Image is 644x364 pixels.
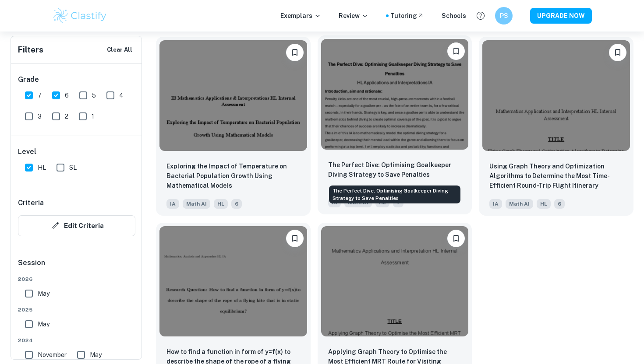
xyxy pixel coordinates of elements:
h6: Grade [18,74,135,85]
a: BookmarkExploring the Impact of Temperature on Bacterial Population Growth Using Mathematical Mod... [156,37,311,215]
button: Bookmark [447,42,465,60]
img: Math AI IA example thumbnail: Applying Graph Theory to Optimise the Mo [321,226,469,336]
button: Bookmark [286,230,304,247]
a: BookmarkUsing Graph Theory and Optimization Algorithms to Determine the Most Time-Efficient Round... [479,37,633,215]
span: Math AI [506,199,533,209]
a: BookmarkThe Perfect Dive: Optimising Goalkeeper Diving Strategy to Save Penalties IAMath AIHL7 [318,37,472,215]
span: 6 [231,199,242,209]
img: Clastify logo [52,7,108,24]
span: 7 [38,91,42,100]
button: Edit Criteria [18,215,135,236]
span: May [38,289,50,298]
img: Math AI IA example thumbnail: The Perfect Dive: Optimising Goalkeeper [321,39,469,149]
button: Bookmark [609,44,626,61]
span: May [38,319,50,329]
span: IA [166,199,179,209]
span: 5 [92,91,96,100]
span: IA [489,199,502,209]
span: November [38,350,67,360]
h6: Criteria [18,198,44,208]
button: UPGRADE NOW [530,8,592,24]
p: Using Graph Theory and Optimization Algorithms to Determine the Most Time-Efficient Round-Trip Fl... [489,161,623,191]
h6: PS [499,11,509,21]
span: 1 [92,112,94,121]
span: 6 [554,199,565,209]
span: 2 [65,112,68,121]
h6: Level [18,147,135,157]
p: Exploring the Impact of Temperature on Bacterial Population Growth Using Mathematical Models [166,161,300,190]
span: 4 [119,91,124,100]
span: 3 [38,112,42,121]
div: The Perfect Dive: Optimising Goalkeeper Diving Strategy to Save Penalties [329,185,460,203]
p: The Perfect Dive: Optimising Goalkeeper Diving Strategy to Save Penalties [328,160,462,179]
button: Bookmark [286,44,304,61]
img: Math AI IA example thumbnail: Exploring the Impact of Temperature on B [159,40,307,150]
h6: Filters [18,44,43,56]
button: Help and Feedback [473,8,488,23]
button: Clear All [105,43,134,56]
span: HL [214,199,228,209]
span: 2026 [18,275,135,283]
span: HL [38,163,46,172]
h6: Session [18,258,135,275]
span: Math AI [183,199,210,209]
span: SL [69,163,77,172]
a: Schools [442,11,466,21]
img: Math AI IA example thumbnail: How to find a function in form of y=f(x [159,226,307,336]
button: Bookmark [447,230,465,247]
span: HL [537,199,551,209]
span: 6 [65,91,69,100]
button: PS [495,7,513,24]
p: Exemplars [280,11,321,21]
span: May [90,350,102,360]
span: 2024 [18,336,135,344]
p: Review [339,11,368,21]
a: Tutoring [390,11,424,21]
img: Math AI IA example thumbnail: Using Graph Theory and Optimization Algo [482,40,630,150]
span: 2025 [18,306,135,314]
